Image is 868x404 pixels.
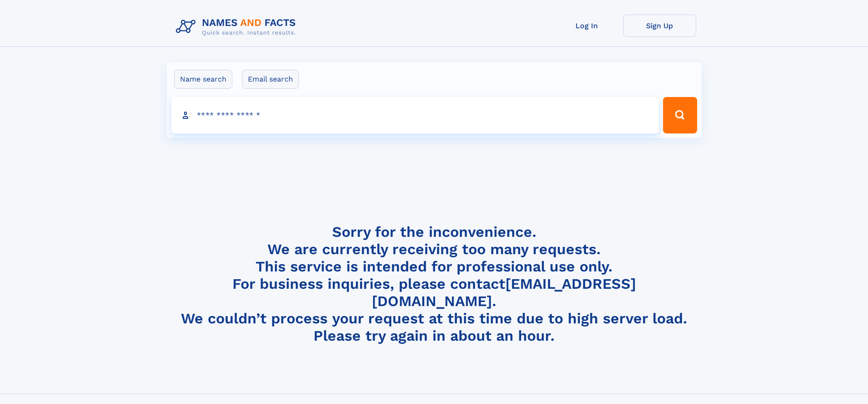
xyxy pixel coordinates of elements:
[242,70,299,89] label: Email search
[171,97,659,133] input: search input
[174,70,232,89] label: Name search
[550,15,623,37] a: Log In
[372,275,636,310] a: [EMAIL_ADDRESS][DOMAIN_NAME]
[172,15,303,39] img: Logo Names and Facts
[663,97,697,133] button: Search Button
[623,15,696,37] a: Sign Up
[172,223,696,345] h4: Sorry for the inconvenience. We are currently receiving too many requests. This service is intend...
